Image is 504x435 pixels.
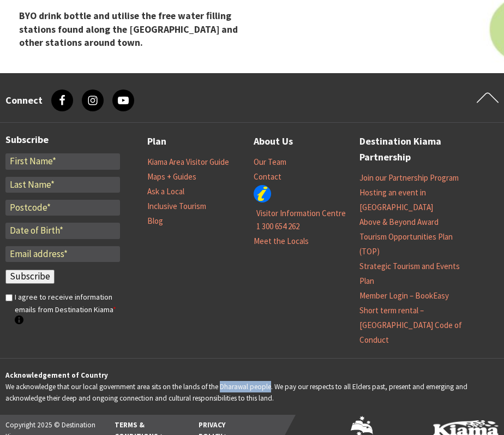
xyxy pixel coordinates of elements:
[256,208,346,219] a: Visitor Information Centre
[256,221,299,232] a: 1 300 654 262
[359,172,459,183] a: Join our Partnership Program
[254,157,286,168] a: Our Team
[359,261,460,287] a: Strategic Tourism and Events Plan
[19,9,238,49] strong: BYO drink bottle and utilise the free water ﬁlling stations found along the [GEOGRAPHIC_DATA] and...
[147,216,163,227] a: Blog
[147,157,229,168] a: Kiama Area Visitor Guide
[5,246,120,262] input: Email address*
[5,270,55,283] input: Subscribe
[147,186,184,197] a: Ask a Local
[5,177,120,193] input: Last Name*
[5,153,120,169] input: First Name*
[359,290,449,301] a: Member Login – BookEasy
[147,201,206,212] a: Inclusive Tourism
[359,231,453,257] a: Tourism Opportunities Plan (TOP)
[5,223,120,239] input: Date of Birth*
[5,94,43,106] h3: Connect
[5,200,120,216] input: Postcode*
[5,134,120,146] h3: Subscribe
[15,291,120,327] label: I agree to receive information emails from Destination Kiama
[254,236,309,247] a: Meet the Locals
[254,134,293,150] a: About Us
[5,371,108,380] strong: Acknowledgement of Country
[147,171,196,182] a: Maps + Guides
[359,305,462,345] a: Short term rental – [GEOGRAPHIC_DATA] Code of Conduct
[5,370,499,404] p: We acknowledge that our local government area sits on the lands of the Dharawal people. We pay ou...
[359,187,433,213] a: Hosting an event in [GEOGRAPHIC_DATA]
[359,217,439,228] a: Above & Beyond Award
[254,171,281,182] a: Contact
[359,134,466,166] a: Destination Kiama Partnership
[147,134,166,150] a: Plan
